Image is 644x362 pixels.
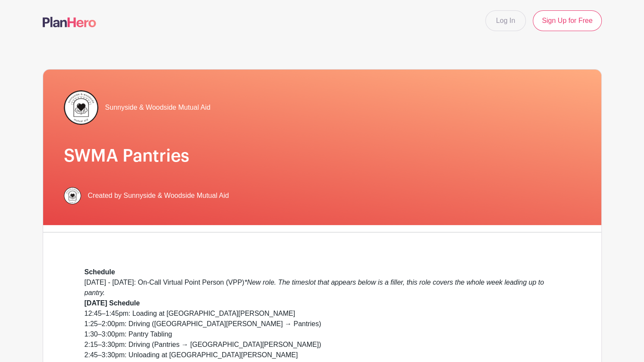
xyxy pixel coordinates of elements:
[43,17,96,27] img: logo-507f7623f17ff9eddc593b1ce0a138ce2505c220e1c5a4e2b4648c50719b7d32.svg
[85,279,544,296] em: *New role. The timeslot that appears below is a filler, this role covers the whole week leading u...
[85,268,115,276] strong: Schedule
[485,10,526,31] a: Log In
[64,90,98,125] img: 256.png
[64,187,81,204] img: 256.png
[88,191,229,201] span: Created by Sunnyside & Woodside Mutual Aid
[85,299,140,307] strong: [DATE] Schedule
[64,146,581,166] h1: SWMA Pantries
[533,10,601,31] a: Sign Up for Free
[105,102,210,113] span: Sunnyside & Woodside Mutual Aid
